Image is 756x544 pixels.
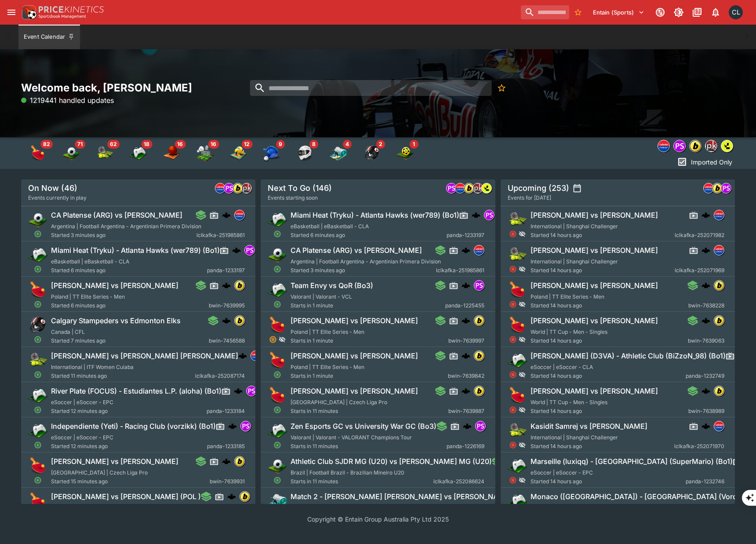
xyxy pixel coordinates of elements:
[573,184,582,193] button: settings
[196,144,214,162] div: Badminton
[241,140,252,149] span: 12
[51,372,195,380] span: Started 11 minutes ago
[701,316,710,325] div: cerberus
[28,456,47,475] img: table_tennis.png
[28,245,47,264] img: esports.png
[508,245,527,264] img: tennis.png
[436,266,484,275] span: lclkafka-251985861
[129,144,147,162] div: Esports
[242,183,251,193] img: pricekinetics.png
[215,183,225,193] img: lclkafka.png
[247,386,256,396] img: pandascore.png
[482,183,491,193] img: lsports.jpeg
[447,183,456,193] img: pandascore.png
[39,6,104,13] img: PriceKinetics
[673,140,686,152] div: pandascore
[410,140,418,149] span: 1
[28,491,47,511] img: table_tennis.png
[445,301,484,310] span: panda-1225455
[701,246,710,255] div: cerberus
[463,422,472,431] img: logo-cerberus.svg
[531,281,658,290] h6: [PERSON_NAME] vs [PERSON_NAME]
[96,144,113,162] img: tennis
[229,144,247,162] img: volleyball
[363,144,381,162] img: american_football
[268,183,332,193] h5: Next To Go (146)
[448,372,484,380] span: bwin-7639842
[508,280,527,299] img: table_tennis.png
[714,421,724,431] img: lclkafka.png
[268,280,287,299] img: esports.png
[291,364,364,370] span: Poland | TT Elite Series - Men
[701,316,710,325] img: logo-cerberus.svg
[274,371,282,379] svg: Open
[141,140,152,149] span: 18
[455,183,465,193] img: lclkafka.png
[714,210,724,220] div: lclkafka
[34,336,42,343] svg: Open
[263,144,280,162] img: baseball
[291,316,418,325] h6: [PERSON_NAME] vs [PERSON_NAME]
[448,407,484,416] span: bwin-7639887
[208,140,219,149] span: 16
[712,183,723,194] div: bwin
[473,183,483,193] img: pricekinetics.png
[96,144,113,162] div: Tennis
[40,140,53,149] span: 82
[291,372,448,380] span: Starts in 1 minute
[51,329,85,335] span: Canada | CFL
[163,144,180,162] div: Basketball
[708,4,723,20] button: Notifications
[462,281,470,290] img: logo-cerberus.svg
[462,281,470,290] div: cerberus
[268,210,287,229] img: esports.png
[21,95,114,106] p: 1219441 handled updates
[508,421,527,440] img: tennis.png
[464,183,474,193] img: bwin.png
[531,351,726,361] h6: [PERSON_NAME] (D3VA) - Athletic Club (BiZzoN_98) (Bo1)
[196,231,245,240] span: lclkafka-251985861
[240,492,250,501] img: bwin.png
[531,364,593,370] span: eSoccer | eSoccer - CLA
[701,211,710,219] div: cerberus
[674,442,724,451] span: lclkafka-252071970
[291,281,373,290] h6: Team Envy vs QoR (Bo3)
[721,140,733,152] div: lsports
[241,421,251,431] img: pandascore.png
[28,183,77,193] h5: On Now (46)
[268,315,287,335] img: table_tennis.png
[296,144,314,162] img: motor_racing
[531,372,686,380] span: Started 14 hours ago
[531,223,618,230] span: International | Shanghai Challenger
[274,230,282,238] svg: Open
[234,315,245,326] div: bwin
[689,4,705,20] button: Documentation
[658,140,669,152] img: lclkafka.png
[571,5,585,19] button: No Bookmarks
[455,183,465,194] div: lclkafka
[363,144,381,162] div: American Football
[51,266,207,275] span: Started 6 minutes ago
[508,350,527,370] img: esports.png
[18,25,80,49] button: Event Calendar
[291,329,364,335] span: Poland | TT Elite Series - Men
[51,422,216,431] h6: Independiente (Yeti) - Racing Club (vorzikk) (Bo1)
[62,144,80,162] div: Soccer
[481,183,492,194] div: lsports
[291,211,459,220] h6: Miami Heat (Tryku) - Atlanta Hawks (wer789) (Bo1)
[508,386,527,405] img: table_tennis.png
[688,301,724,310] span: bwin-7638228
[232,246,241,255] img: logo-cerberus.svg
[689,140,701,152] div: bwin
[268,245,287,264] img: soccer.png
[129,144,147,162] img: esports
[508,491,527,511] img: esports.png
[238,351,247,360] div: cerberus
[531,457,733,466] h6: Marseille (luxiqq) - [GEOGRAPHIC_DATA] (SuperMario) (Bo1)
[531,231,675,240] span: Started 14 hours ago
[705,140,717,152] div: pricekinetics
[234,280,245,291] div: bwin
[462,351,470,360] img: logo-cerberus.svg
[474,245,484,255] img: lclkafka.png
[686,372,724,380] span: panda-1232749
